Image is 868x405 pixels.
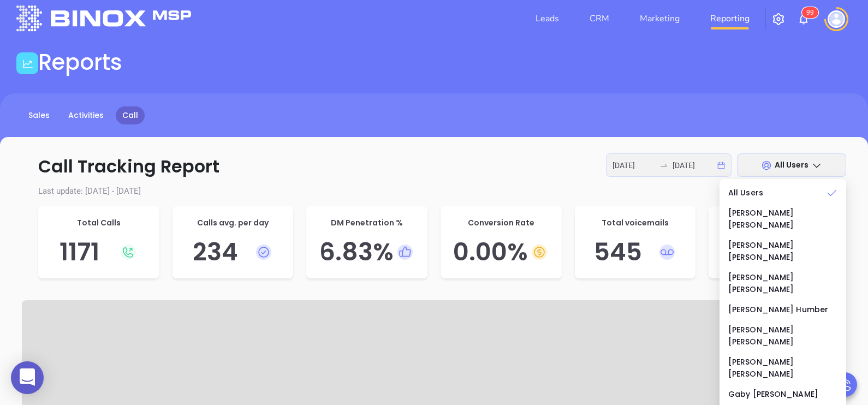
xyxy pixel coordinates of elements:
div: [PERSON_NAME] [PERSON_NAME] [728,324,837,348]
div: [PERSON_NAME] [PERSON_NAME] [728,271,837,295]
img: iconSetting [772,13,785,26]
div: [PERSON_NAME] [PERSON_NAME] [728,239,837,263]
a: Marketing [635,8,684,29]
input: End date [673,159,715,171]
h5: 545 [586,237,685,267]
p: Calls avg. per day [183,217,283,229]
p: Total voicemails [586,217,685,229]
a: Sales [22,106,56,124]
p: Last update: [DATE] - [DATE] [22,185,846,198]
a: Activities [62,106,110,124]
a: Reporting [706,8,754,29]
div: Gaby [PERSON_NAME] [728,388,837,400]
span: to [659,161,668,170]
a: Call [116,106,145,124]
h1: Reports [38,49,122,75]
div: All Users [728,187,837,199]
a: CRM [585,8,614,29]
span: swap-right [659,161,668,170]
span: 9 [806,9,810,16]
div: [PERSON_NAME] [PERSON_NAME] [728,356,837,380]
span: All Users [775,159,808,170]
h5: 1171 [49,237,148,267]
a: Leads [531,8,563,29]
div: [PERSON_NAME] [PERSON_NAME] [728,207,837,231]
img: logo [16,5,191,31]
h5: 6.83 % [317,237,417,267]
p: Conversion Rate [451,217,551,229]
p: DM Penetration % [317,217,417,229]
sup: 99 [802,7,818,18]
p: Call Tracking Report [22,153,846,180]
input: Start date [613,159,655,171]
p: Total Calls [49,217,148,229]
span: 9 [810,9,814,16]
img: iconNotification [797,13,810,26]
h5: 0.00 % [451,237,551,267]
img: user [828,10,845,28]
h5: 234 [183,237,283,267]
div: [PERSON_NAME] Humber [728,303,837,315]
